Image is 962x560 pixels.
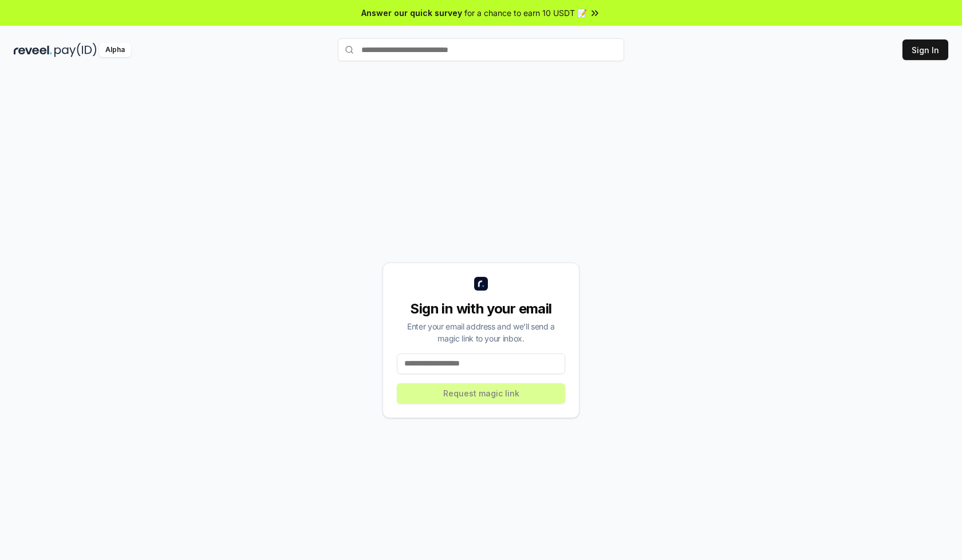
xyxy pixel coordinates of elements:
[397,300,565,318] div: Sign in with your email
[474,277,488,291] img: logo_small
[361,7,462,19] span: Answer our quick survey
[14,43,52,57] img: reveel_dark
[464,7,587,19] span: for a chance to earn 10 USDT 📝
[397,320,565,344] div: Enter your email address and we’ll send a magic link to your inbox.
[902,39,948,60] button: Sign In
[54,43,97,57] img: pay_id
[99,43,131,57] div: Alpha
